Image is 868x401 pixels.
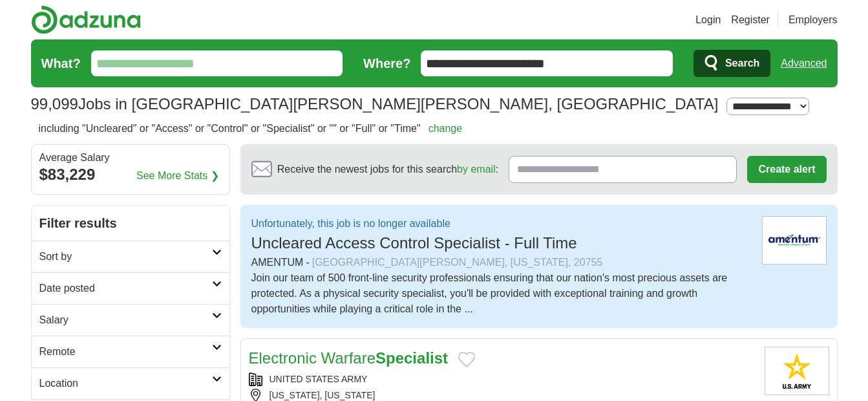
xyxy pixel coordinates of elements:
button: Add to favorite jobs [458,352,475,367]
button: Search [693,50,770,77]
h1: Jobs in [GEOGRAPHIC_DATA][PERSON_NAME][PERSON_NAME], [GEOGRAPHIC_DATA] [31,95,719,113]
a: Login [695,12,721,28]
div: Average Salary [39,153,222,163]
a: Salary [32,304,229,336]
div: AMENTUM [251,255,752,270]
h2: Date posted [39,281,212,296]
strong: Specialist [376,349,448,367]
span: 99,099 [31,92,78,116]
a: Advanced [781,50,827,76]
div: $83,229 [39,163,222,186]
h2: Sort by [39,249,212,265]
p: Unfortunately, this job is no longer available [251,216,577,232]
div: Join our team of 500 front-line security professionals ensuring that our nation's most precious a... [251,270,752,317]
img: United States Army logo [765,347,829,395]
h2: including "Uncleared" or "Access" or "Control" or "Specialist" or "" or "Full" or "Time" [39,121,463,136]
h2: Location [39,376,212,391]
a: change [429,123,463,134]
span: Receive the newest jobs for this search : [277,162,498,177]
span: - [306,255,309,270]
a: Electronic WarfareSpecialist [249,349,449,367]
div: [GEOGRAPHIC_DATA][PERSON_NAME], [US_STATE], 20755 [312,255,603,270]
a: UNITED STATES ARMY [270,374,368,384]
img: Direct Employers logo [762,216,827,265]
a: Remote [32,336,229,367]
a: Register [731,12,770,28]
a: by email [457,164,496,175]
label: What? [41,54,81,73]
h2: Salary [39,312,212,328]
a: See More Stats ❯ [136,168,219,184]
span: Uncleared Access Control Specialist - Full Time [251,234,577,252]
a: Date posted [32,272,229,304]
label: Where? [363,54,410,73]
img: Adzuna logo [31,5,141,34]
button: Create alert [747,156,826,183]
h2: Filter results [32,206,229,241]
span: Search [725,50,759,76]
h2: Remote [39,344,212,360]
a: Employers [789,12,838,28]
a: Location [32,367,229,399]
a: Sort by [32,241,229,272]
